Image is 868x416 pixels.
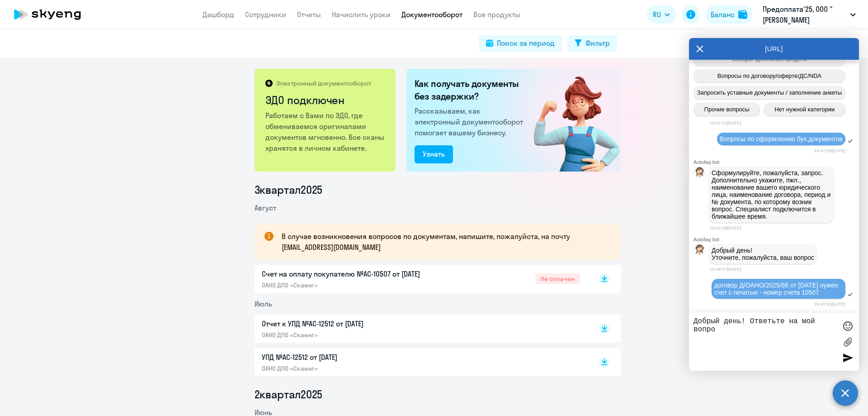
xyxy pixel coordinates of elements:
[262,331,452,339] p: ОАНО ДПО «Скаенг»
[415,145,453,163] button: Узнать
[764,103,845,116] button: Нет нужной категории
[814,301,845,306] time: 16:48:30[DATE]
[720,135,843,143] span: Вопросы по оформлению бух.документов
[710,120,741,125] time: 16:47:22[DATE]
[265,110,386,153] p: Работаем с Вами по ЭДО, где обмениваемся оригиналами документов мгновенно. Все сканы хранятся в л...
[535,273,580,284] span: Не оплачен
[473,10,520,19] a: Все продукты
[693,159,859,165] div: Autofaq bot
[763,4,847,25] p: Предоплата'25, ООО "[PERSON_NAME] РАМЕНСКОЕ"
[262,352,580,373] a: УПД №AC-12512 от [DATE]ОАНО ДПО «Скаенг»
[567,35,617,52] button: Фильтр
[255,387,621,402] li: 2 квартал 2025
[694,167,705,180] img: bot avatar
[262,364,452,373] p: ОАНО ДПО «Скаенг»
[705,5,753,24] button: Балансbalance
[717,72,821,79] span: Вопросы по договору/оферте/ДС/NDA
[697,89,842,96] span: Запросить уставные документы / заполнение анкеты
[814,148,845,153] time: 16:47:28[DATE]
[415,77,527,103] h2: Как получать документы без задержки?
[585,38,610,48] div: Фильтр
[262,318,452,329] p: Отчет к УПД №AC-12512 от [DATE]
[479,35,562,52] button: Поиск за период
[693,86,845,99] button: Запросить уставные документы / заполнение анкеты
[262,318,580,339] a: Отчет к УПД №AC-12512 от [DATE]ОАНО ДПО «Скаенг»
[693,317,836,366] textarea: Добрый день! Ответьте на мой вопро
[653,9,661,20] span: RU
[519,69,621,172] img: connected
[712,169,832,220] span: Сформулируйте, пожалуйста, запрос. Дополнительно укажите, пжл., наименование вашего юридического ...
[774,106,835,113] span: Нет нужной категории
[297,10,321,19] a: Отчеты
[262,281,452,289] p: ОАНО ДПО «Скаенг»
[282,231,604,253] p: В случае возникновения вопросов по документам, напишите, пожалуйста, на почту [EMAIL_ADDRESS][DOM...
[693,237,859,242] div: Autofaq bot
[415,105,527,138] p: Рассказываем, как электронный документооборот помогает вашему бизнесу.
[711,9,735,20] div: Баланс
[423,148,445,159] div: Узнать
[497,38,555,48] div: Поиск за период
[255,203,276,212] span: Август
[693,69,845,82] button: Вопросы по договору/оферте/ДС/NDA
[694,244,705,258] img: bot avatar
[332,10,391,19] a: Начислить уроки
[276,79,371,87] p: Электронный документооборот
[710,225,741,230] time: 16:47:28[DATE]
[714,282,840,296] span: договор Д/ОАНО/2025/86 от [DATE] нужен счет с печатью - номер счета 10507
[255,299,272,308] span: Июль
[712,247,814,261] p: Добрый день! Уточните, пожалуйста, ваш вопрос
[262,268,452,279] p: Счет на оплату покупателю №AC-10507 от [DATE]
[710,267,741,272] time: 16:48:07[DATE]
[646,5,676,24] button: RU
[262,268,580,289] a: Счет на оплату покупателю №AC-10507 от [DATE]ОАНО ДПО «Скаенг»Не оплачен
[265,93,386,107] h2: ЭДО подключен
[255,182,621,197] li: 3 квартал 2025
[401,10,462,19] a: Документооборот
[758,4,860,25] button: Предоплата'25, ООО "[PERSON_NAME] РАМЕНСКОЕ"
[262,352,452,363] p: УПД №AC-12512 от [DATE]
[693,103,760,116] button: Прочие вопросы
[704,106,750,113] span: Прочие вопросы
[203,10,234,19] a: Дашборд
[245,10,286,19] a: Сотрудники
[841,335,854,349] label: Лимит 10 файлов
[738,10,747,19] img: balance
